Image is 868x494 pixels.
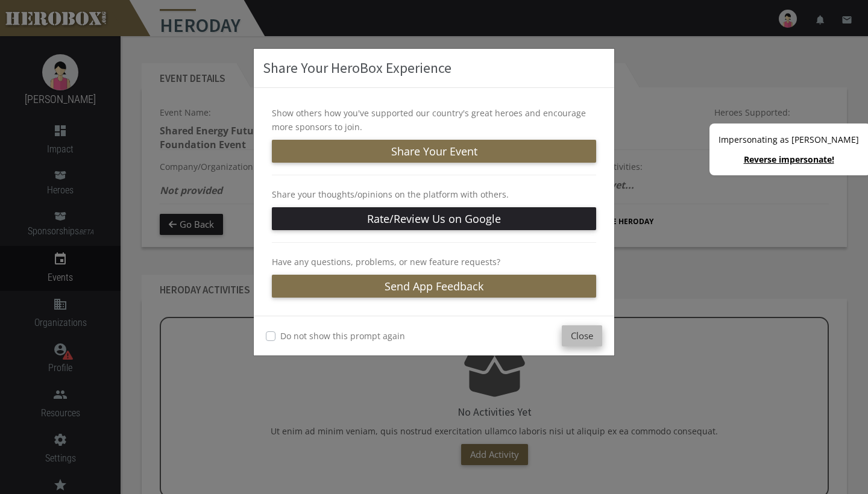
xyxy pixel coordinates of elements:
[280,329,405,343] label: Do not show this prompt again
[272,207,596,230] a: Rate/Review Us on Google
[272,255,596,269] p: Have any questions, problems, or new feature requests?
[263,58,605,78] h3: Share Your HeroBox Experience
[272,140,596,163] button: Share Your Event
[272,106,596,134] p: Show others how you've supported our country's great heroes and encourage more sponsors to join.
[272,187,596,201] p: Share your thoughts/opinions on the platform with others.
[272,275,596,298] a: Send App Feedback
[562,325,602,346] button: Close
